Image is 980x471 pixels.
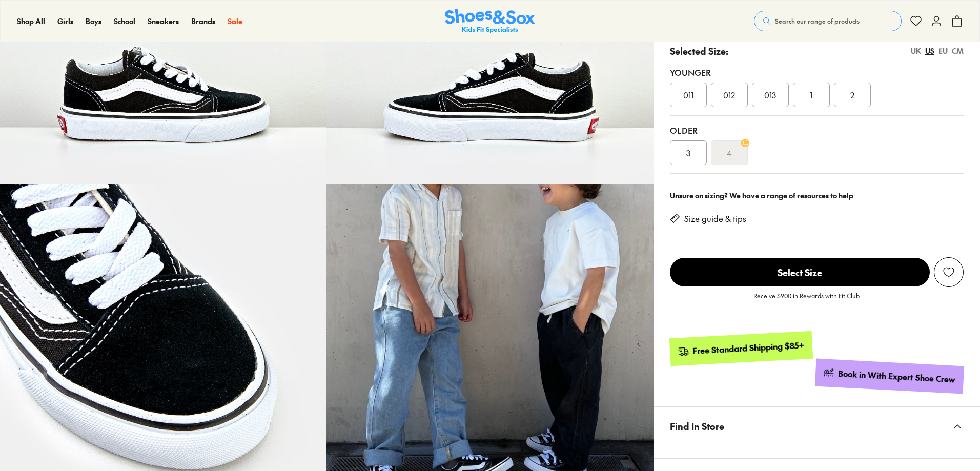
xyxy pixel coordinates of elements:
span: Find In Store [670,411,724,441]
button: Find In Store [654,407,980,445]
a: Free Standard Shipping $85+ [669,331,812,366]
s: 4 [727,147,732,159]
span: Select Size [670,258,930,286]
a: Sneakers [148,16,179,27]
button: Add to Wishlist [934,257,964,287]
a: Shop All [17,16,45,27]
span: 1 [810,89,812,101]
div: Free Standard Shipping $85+ [692,340,804,357]
div: EU [938,46,948,56]
span: 013 [764,89,776,101]
div: UK [911,46,921,56]
button: Select Size [670,257,930,287]
div: Older [670,124,964,136]
span: 012 [723,89,735,101]
iframe: Find in Store [670,445,964,446]
a: Sale [228,16,242,27]
div: Unsure on sizing? We have a range of resources to help [670,190,964,201]
a: Girls [57,16,73,27]
button: Search our range of products [754,11,902,31]
a: Size guide & tips [684,213,746,224]
p: Receive $9.00 in Rewards with Fit Club [753,291,860,310]
div: CM [952,46,964,56]
span: 3 [686,147,690,159]
div: US [925,46,934,56]
a: Boys [86,16,101,27]
div: Younger [670,66,964,78]
span: 011 [683,89,693,101]
a: Book in With Expert Shoe Crew [815,359,964,394]
a: School [114,16,135,27]
img: SNS_Logo_Responsive.svg [445,9,535,34]
a: Shoes & Sox [445,9,535,34]
a: Brands [191,16,215,27]
div: Book in With Expert Shoe Crew [838,368,956,385]
span: Search our range of products [775,16,860,26]
span: 2 [850,89,854,101]
p: Selected Size: [670,44,728,58]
